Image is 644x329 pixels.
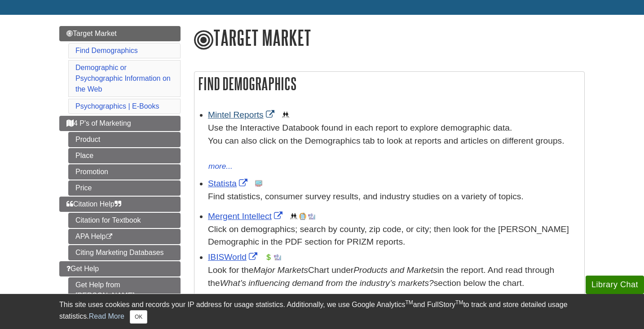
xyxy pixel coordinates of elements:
span: Citation Help [66,200,121,208]
sup: TM [455,299,463,306]
i: What’s influencing demand from the industry’s markets? [220,278,434,288]
a: Get Help from [PERSON_NAME] [68,277,181,303]
a: Psychographics | E-Books [75,102,159,110]
a: Find Demographics [75,47,138,54]
img: Industry Report [274,254,281,261]
button: Close [130,310,147,324]
p: Find statistics, consumer survey results, and industry studies on a variety of topics. [208,190,580,203]
a: Link opens in new window [208,252,260,262]
a: Target Market [59,26,181,41]
span: 4 P's of Marketing [66,119,131,127]
a: Citing Marketing Databases [68,245,181,260]
a: Get Help [59,261,181,276]
span: Target Market [66,30,117,37]
div: Use the Interactive Databook found in each report to explore demographic data. You can also click... [208,122,580,160]
a: Promotion [68,164,181,180]
span: Get Help [66,265,99,272]
img: Demographics [282,111,289,118]
i: This link opens in a new window [106,234,113,240]
button: more... [208,160,233,173]
div: Click on demographics; search by county, zip code, or city; then look for the [PERSON_NAME] Demog... [208,223,580,249]
h2: Find Demographics [194,72,584,96]
i: Products and Markets [353,265,437,275]
button: Library Chat [586,276,644,294]
img: Statistics [255,180,262,187]
img: Financial Report [265,254,272,261]
i: Major Markets [253,265,308,275]
a: Product [68,132,181,147]
a: 4 P's of Marketing [59,116,181,131]
div: Look for the Chart under in the report. And read through the section below the chart. [208,264,580,290]
img: Demographics [290,213,297,220]
a: Citation for Textbook [68,213,181,228]
a: Read More [89,312,124,320]
div: This site uses cookies and records your IP address for usage statistics. Additionally, we use Goo... [59,299,585,324]
a: Demographic or Psychographic Information on the Web [75,64,171,93]
img: Industry Report [308,213,315,220]
a: APA Help [68,229,181,244]
a: Link opens in new window [208,211,285,221]
h1: Target Market [194,26,585,51]
a: Citation Help [59,197,181,212]
a: Place [68,148,181,163]
img: Company Information [299,213,306,220]
a: Link opens in new window [208,179,250,188]
a: Link opens in new window [208,110,277,119]
a: Price [68,180,181,196]
sup: TM [405,299,413,306]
